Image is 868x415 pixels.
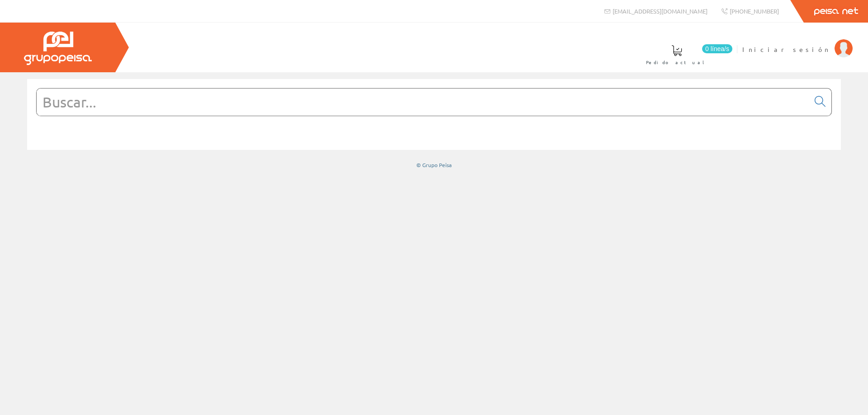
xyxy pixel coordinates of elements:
[27,161,841,169] div: © Grupo Peisa
[24,32,92,65] img: Grupo Peisa
[37,89,809,116] input: Buscar...
[646,58,708,67] span: Pedido actual
[702,44,732,53] span: 0 línea/s
[613,7,708,15] span: [EMAIL_ADDRESS][DOMAIN_NAME]
[742,45,830,54] span: Iniciar sesión
[730,7,779,15] span: [PHONE_NUMBER]
[742,37,853,46] a: Iniciar sesión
